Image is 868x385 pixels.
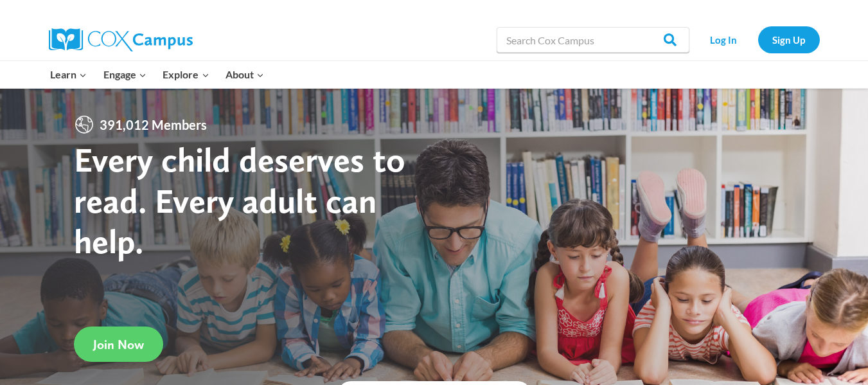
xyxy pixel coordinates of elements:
span: Explore [163,66,209,83]
input: Search Cox Campus [497,27,689,53]
span: 391,012 Members [94,114,212,135]
nav: Secondary Navigation [696,26,820,53]
img: Cox Campus [49,28,193,51]
span: About [226,66,264,83]
a: Log In [696,26,752,53]
span: Engage [103,66,146,83]
a: Join Now [74,327,163,362]
strong: Every child deserves to read. Every adult can help. [74,139,405,262]
span: Join Now [93,337,144,352]
span: Learn [50,66,87,83]
a: Sign Up [758,26,820,53]
nav: Primary Navigation [42,61,272,88]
